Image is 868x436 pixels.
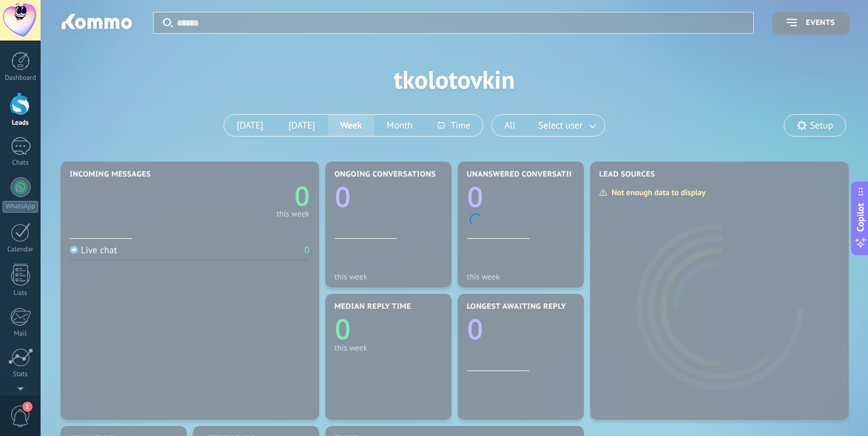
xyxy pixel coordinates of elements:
[2,201,38,213] div: WhatsApp
[22,402,32,412] span: 1
[2,330,39,338] div: Mail
[2,371,39,379] div: Stats
[2,119,39,127] div: Leads
[2,74,39,82] div: Dashboard
[2,289,39,298] div: Lists
[2,246,39,254] div: Calendar
[2,159,39,167] div: Chats
[854,203,867,231] span: Copilot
